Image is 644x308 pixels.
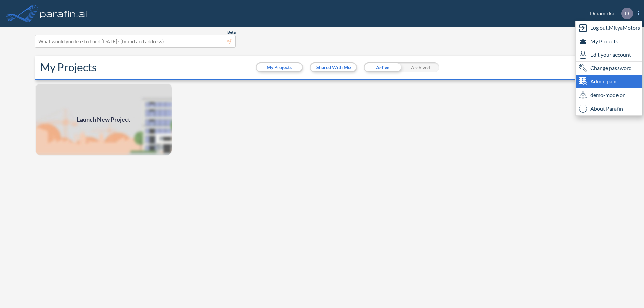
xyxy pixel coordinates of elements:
button: Shared With Me [311,63,356,71]
h2: My Projects [40,61,97,74]
div: Dinamicka [580,8,639,19]
span: Log out, MityaMotors [590,24,640,32]
div: About Parafin [576,102,642,115]
span: Launch New Project [77,115,130,124]
span: Change password [590,64,632,72]
div: Admin panel [576,75,642,88]
a: Launch New Project [35,83,172,156]
button: My Projects [257,63,302,71]
p: D [625,10,629,16]
div: Change password [576,62,642,75]
span: i [579,105,587,113]
span: Admin panel [590,77,620,85]
span: My Projects [590,37,618,45]
div: Log out [576,21,642,35]
div: Edit user [576,48,642,62]
div: Active [364,62,401,72]
span: Edit your account [590,51,631,59]
img: add [35,83,172,156]
span: demo-mode on [590,91,626,99]
div: My Projects [576,35,642,48]
div: Archived [401,62,439,72]
div: demo-mode on [576,88,642,102]
span: Beta [227,29,236,35]
img: logo [39,7,88,20]
span: About Parafin [590,105,623,113]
